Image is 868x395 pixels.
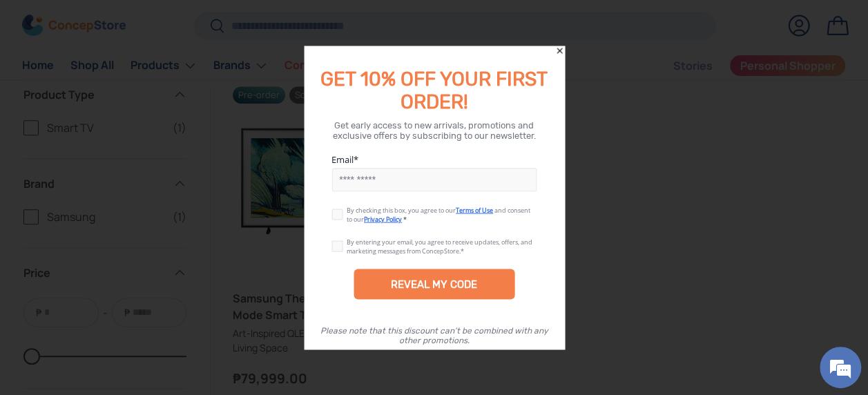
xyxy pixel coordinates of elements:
span: and consent to our [347,206,530,224]
div: Please note that this discount can’t be combined with any other promotions. [318,326,550,345]
div: Get early access to new arrivals, promotions and exclusive offers by subscribing to our newsletter. [320,120,548,141]
span: GET 10% OFF YOUR FIRST ORDER! [320,68,548,113]
a: Privacy Policy [364,215,402,224]
textarea: Type your message and hit 'Enter' [7,255,263,303]
div: REVEAL MY CODE [391,278,477,291]
div: Minimize live chat window [226,7,260,40]
div: By entering your email, you agree to receive updates, offers, and marketing messages from ConcepS... [347,238,532,256]
div: Chat with us now [72,77,232,95]
div: Close [554,46,564,56]
label: Email [331,153,537,166]
span: By checking this box, you agree to our [347,206,456,215]
span: We're online! [80,113,191,252]
a: Terms of Use [456,206,493,215]
div: REVEAL MY CODE [354,269,514,300]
